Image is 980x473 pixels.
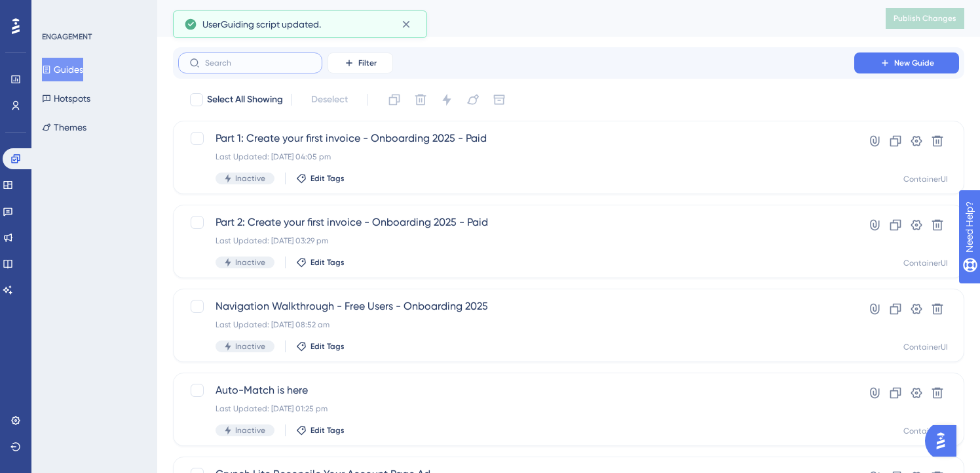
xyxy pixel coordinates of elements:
span: Inactive [235,341,265,352]
span: New Guide [894,58,934,68]
button: Edit Tags [296,425,345,436]
button: Edit Tags [296,173,345,184]
button: Publish Changes [886,8,964,29]
span: Publish Changes [894,13,956,24]
iframe: UserGuiding AI Assistant Launcher [925,421,964,461]
div: ContainerUI [903,174,948,184]
button: Edit Tags [296,257,345,268]
div: Last Updated: [DATE] 08:52 am [216,319,817,330]
span: Inactive [235,425,265,436]
span: Select All Showing [207,92,283,108]
input: Search [205,58,311,68]
div: ContainerUI [903,426,948,436]
span: Deselect [311,92,348,108]
button: Filter [328,52,393,73]
div: Last Updated: [DATE] 01:25 pm [216,403,817,414]
div: ContainerUI [903,342,948,352]
span: Edit Tags [311,425,345,436]
div: ENGAGEMENT [42,31,92,42]
button: Hotspots [42,87,90,110]
div: Last Updated: [DATE] 04:05 pm [216,152,817,162]
span: Part 2: Create your first invoice - Onboarding 2025 - Paid [216,215,817,230]
span: Edit Tags [311,341,345,352]
button: Edit Tags [296,341,345,352]
button: Deselect [299,88,360,112]
span: Auto-Match is here [216,382,817,398]
span: Edit Tags [311,173,345,184]
div: ContainerUI [903,258,948,268]
span: Inactive [235,173,265,184]
span: Inactive [235,257,265,268]
span: UserGuiding script updated. [202,16,321,32]
span: Part 1: Create your first invoice - Onboarding 2025 - Paid [216,131,817,146]
span: Filter [358,58,377,68]
span: Navigation Walkthrough - Free Users - Onboarding 2025 [216,298,817,314]
div: Last Updated: [DATE] 03:29 pm [216,236,817,246]
span: Edit Tags [311,257,345,268]
button: Guides [42,58,83,81]
button: Themes [42,115,86,139]
div: Guides [173,9,853,28]
button: New Guide [854,52,959,73]
span: Need Help? [31,3,82,19]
